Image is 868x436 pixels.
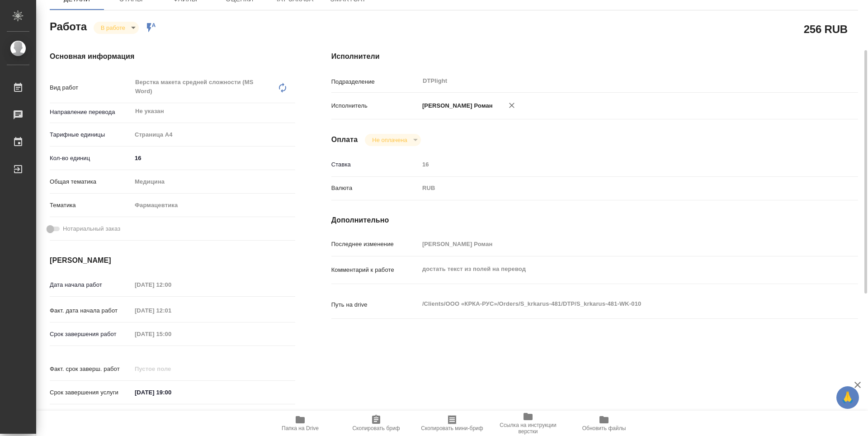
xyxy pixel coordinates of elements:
input: Пустое поле [132,327,211,341]
input: Пустое поле [132,278,211,291]
span: Скопировать бриф [352,425,400,431]
p: Подразделение [331,77,419,86]
input: ✎ Введи что-нибудь [132,386,211,399]
p: Путь на drive [331,300,419,309]
p: Исполнитель [331,101,419,110]
div: Медицина [132,174,295,190]
span: Нотариальный заказ [63,224,120,233]
p: Факт. дата начала работ [50,306,132,315]
button: Обновить файлы [566,411,642,436]
p: Вид работ [50,83,132,92]
h4: [PERSON_NAME] [50,255,295,266]
span: Обновить файлы [582,425,626,431]
button: Скопировать мини-бриф [414,411,490,436]
h4: Оплата [331,134,358,145]
p: Тарифные единицы [50,130,132,139]
h4: Исполнители [331,51,858,62]
h4: Дополнительно [331,215,858,226]
div: В работе [365,134,420,146]
p: Тематика [50,201,132,210]
p: Факт. срок заверш. работ [50,365,132,374]
input: Пустое поле [419,158,814,171]
p: Срок завершения услуги [50,388,132,397]
p: Общая тематика [50,177,132,186]
span: Скопировать мини-бриф [421,425,483,431]
p: Дата начала работ [50,280,132,289]
div: Фармацевтика [132,198,295,213]
p: Направление перевода [50,108,132,117]
p: [PERSON_NAME] Роман [419,101,493,110]
button: Скопировать бриф [338,411,414,436]
button: Удалить исполнителя [502,95,522,115]
h4: Основная информация [50,51,295,62]
textarea: /Clients/ООО «КРКА-РУС»/Orders/S_krkarus-481/DTP/S_krkarus-481-WK-010 [419,296,814,312]
div: RUB [419,180,814,196]
p: Кол-во единиц [50,154,132,163]
div: Страница А4 [132,127,295,142]
button: Папка на Drive [262,411,338,436]
p: Срок завершения работ [50,330,132,339]
p: Комментарий к работе [331,265,419,275]
input: Пустое поле [419,237,814,251]
h2: Работа [50,18,87,34]
span: Папка на Drive [282,425,319,431]
h2: 256 RUB [804,21,848,37]
p: Последнее изменение [331,240,419,249]
input: Пустое поле [132,304,211,317]
button: 🙏 [836,386,859,409]
p: Валюта [331,184,419,193]
textarea: достать текст из полей на перевод [419,261,814,277]
span: Ссылка на инструкции верстки [495,422,561,435]
p: Ставка [331,160,419,169]
button: Не оплачена [369,136,410,144]
input: Пустое поле [132,362,211,375]
input: ✎ Введи что-нибудь [132,152,295,165]
button: В работе [98,24,128,32]
div: В работе [94,22,139,34]
span: 🙏 [840,388,855,407]
button: Ссылка на инструкции верстки [490,411,566,436]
